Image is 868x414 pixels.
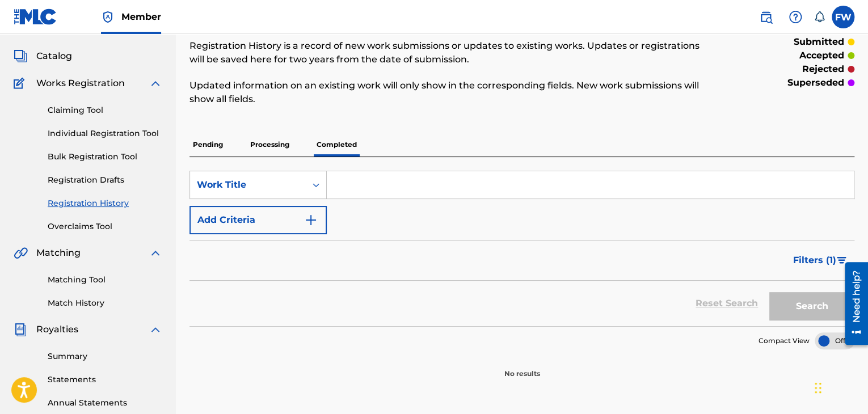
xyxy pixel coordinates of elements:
a: Individual Registration Tool [48,128,162,140]
img: Works Registration [14,77,28,90]
a: Statements [48,374,162,386]
p: Completed [313,133,360,157]
span: Royalties [36,323,78,336]
p: submitted [794,35,844,49]
p: accepted [799,49,844,62]
p: No results [504,355,540,379]
img: expand [149,77,162,90]
img: expand [149,323,162,336]
img: help [789,10,802,24]
a: Registration History [48,197,162,209]
img: Catalog [14,49,27,63]
span: Filters ( 1 ) [793,254,836,267]
img: Royalties [14,323,27,336]
p: Pending [189,133,226,157]
button: Filters (1) [786,246,854,274]
a: Claiming Tool [48,104,162,116]
iframe: Resource Center [836,258,868,349]
span: Compact View [759,336,810,346]
a: CatalogCatalog [14,49,72,63]
a: SummarySummary [14,22,82,36]
div: Drag [815,371,821,405]
button: Add Criteria [189,206,327,234]
div: Help [784,6,807,28]
p: superseded [787,76,844,90]
span: Member [121,10,161,23]
form: Search Form [189,171,854,326]
a: Registration Drafts [48,174,162,186]
a: Overclaims Tool [48,221,162,233]
div: Notifications [814,11,825,23]
span: Catalog [36,49,72,63]
iframe: Chat Widget [811,360,868,414]
div: Work Title [197,178,299,192]
a: Summary [48,350,162,362]
a: Annual Statements [48,397,162,409]
span: Works Registration [36,77,125,90]
img: 9d2ae6d4665cec9f34b9.svg [304,213,318,227]
p: Processing [247,133,293,157]
img: expand [149,246,162,260]
div: User Menu [832,6,854,28]
a: Public Search [755,6,777,28]
img: Top Rightsholder [101,10,115,24]
p: rejected [802,62,844,76]
p: Registration History is a record of new work submissions or updates to existing works. Updates or... [189,39,701,66]
a: Bulk Registration Tool [48,151,162,163]
img: MLC Logo [14,9,57,25]
img: filter [837,257,846,264]
img: Matching [14,246,28,260]
a: Matching Tool [48,274,162,286]
a: Match History [48,297,162,309]
span: Matching [36,246,81,260]
img: search [759,10,773,24]
p: Updated information on an existing work will only show in the corresponding fields. New work subm... [189,79,701,106]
